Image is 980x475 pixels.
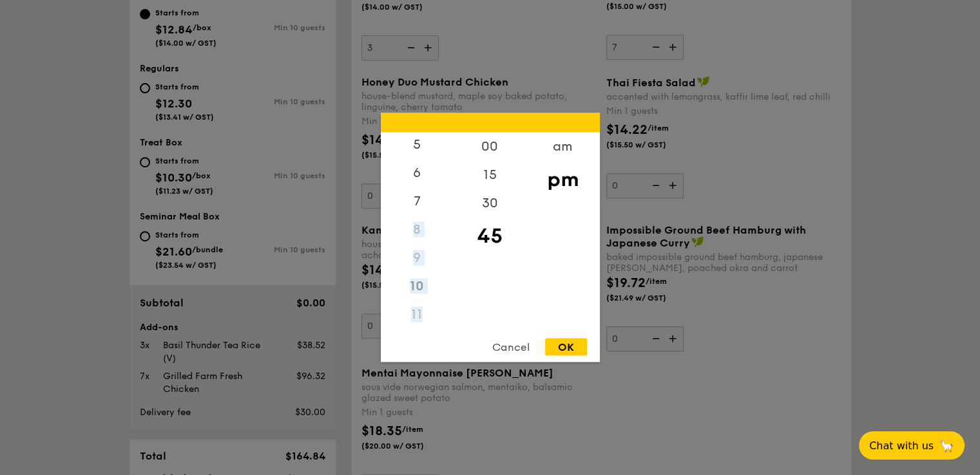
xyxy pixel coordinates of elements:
div: 11 [381,301,454,329]
span: Chat with us [869,440,934,452]
div: 5 [381,131,454,159]
div: 00 [454,133,526,161]
div: 15 [454,161,526,189]
div: OK [545,339,587,356]
button: Chat with us🦙 [859,431,965,460]
div: Cancel [479,339,543,356]
div: 10 [381,272,454,301]
div: 30 [454,189,526,218]
div: 8 [381,216,454,244]
div: 7 [381,187,454,216]
div: 9 [381,244,454,272]
div: am [526,133,599,161]
div: 6 [381,159,454,187]
span: 🦙 [939,438,954,453]
div: 45 [454,218,526,255]
div: pm [526,161,599,198]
